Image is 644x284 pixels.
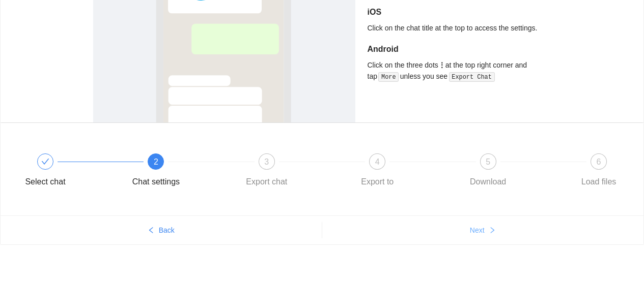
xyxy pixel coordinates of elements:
[438,61,445,69] b: ⋮
[597,157,601,166] span: 6
[41,157,49,166] span: check
[470,174,506,190] div: Download
[16,153,126,190] div: Select chat
[126,153,237,190] div: 2Chat settings
[159,225,175,236] span: Back
[348,153,458,190] div: 4Export to
[368,6,551,18] h5: iOS
[368,43,551,55] h5: Android
[246,174,287,190] div: Export chat
[581,174,617,190] div: Load files
[470,225,485,236] span: Next
[132,174,180,190] div: Chat settings
[1,222,322,238] button: leftBack
[361,174,394,190] div: Export to
[569,153,628,190] div: 6Load files
[264,157,269,166] span: 3
[449,72,495,82] code: Export Chat
[25,174,65,190] div: Select chat
[489,227,496,235] span: right
[378,72,399,82] code: More
[459,153,569,190] div: 5Download
[148,227,155,235] span: left
[375,157,380,166] span: 4
[368,22,551,34] div: Click on the chat title at the top to access the settings.
[368,59,551,82] div: Click on the three dots at the top right corner and tap unless you see
[486,157,490,166] span: 5
[322,222,644,238] button: Nextright
[154,157,158,166] span: 2
[237,153,348,190] div: 3Export chat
